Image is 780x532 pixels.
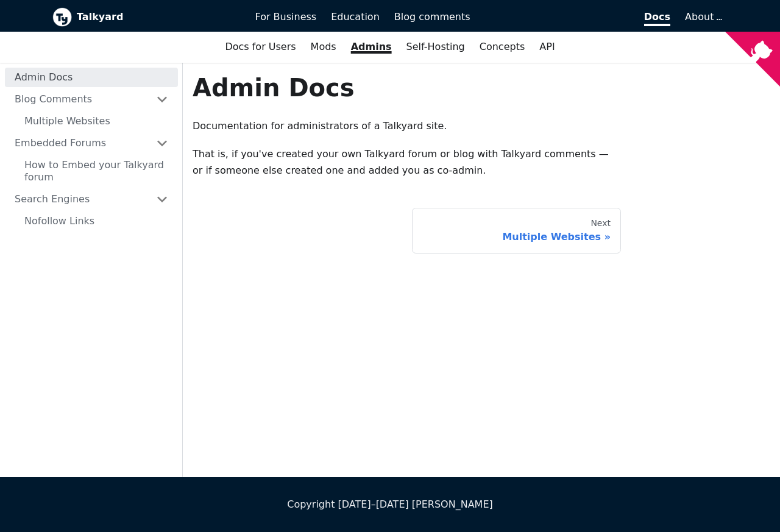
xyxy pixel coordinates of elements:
span: Docs [644,11,670,26]
p: Documentation for administrators of a Talkyard site. [193,118,621,134]
a: Mods [303,37,344,57]
nav: Docs pages navigation [193,208,621,254]
b: Talkyard [77,9,238,25]
span: Blog comments [394,11,470,23]
p: That is, if you've created your own Talkyard forum or blog with Talkyard comments — or if someone... [193,146,621,179]
div: Next [422,218,611,229]
a: Embedded Forums [5,133,178,153]
a: Search Engines [5,190,178,209]
a: NextMultiple Websites [412,208,622,254]
h1: Admin Docs [193,73,621,103]
img: Talkyard logo [52,7,72,27]
a: Education [324,7,387,27]
a: About [685,11,720,23]
a: Multiple Websites [15,112,178,131]
a: Blog Comments [5,90,178,109]
a: Docs [478,7,678,27]
a: API [532,37,562,57]
a: Admin Docs [5,68,178,87]
span: For Business [255,11,317,23]
span: Education [331,11,380,23]
a: Talkyard logoTalkyard [52,7,238,27]
a: For Business [248,7,324,27]
a: Blog comments [387,7,478,27]
a: Self-Hosting [399,37,472,57]
div: Copyright [DATE]–[DATE] [PERSON_NAME] [52,497,728,512]
a: Concepts [472,37,533,57]
a: Docs for Users [218,37,303,57]
a: Nofollow Links [15,211,178,231]
a: How to Embed your Talkyard forum [15,155,178,187]
div: Multiple Websites [422,231,611,243]
a: Admins [344,37,399,57]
